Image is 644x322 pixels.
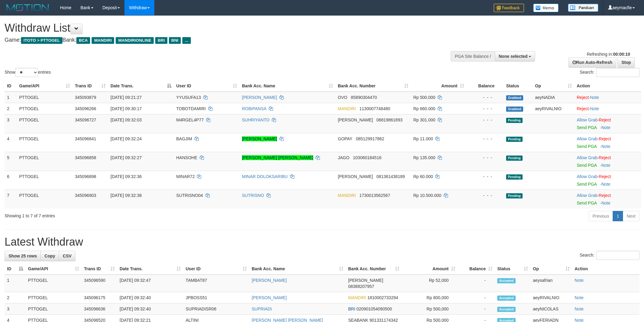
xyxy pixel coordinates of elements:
[110,106,142,111] span: [DATE] 09:30:17
[601,163,611,168] a: Note
[413,106,435,111] span: Rp 660.000
[75,193,96,198] span: 345096903
[530,275,572,292] td: aeysafrian
[117,263,183,275] th: Date Trans.: activate to sort column ascending
[249,263,346,275] th: Bank Acc. Name: activate to sort column ascending
[183,263,249,275] th: User ID: activate to sort column ascending
[533,4,559,12] img: Button%20Memo.svg
[506,156,523,161] span: Pending
[359,106,390,111] span: Copy 1130007748480 to clipboard
[469,155,501,161] div: - - -
[469,117,501,123] div: - - -
[110,117,142,122] span: [DATE] 09:32:03
[110,193,142,198] span: [DATE] 09:32:38
[574,152,641,171] td: ·
[17,133,72,152] td: PTTOGEL
[469,192,501,198] div: - - -
[577,117,599,122] span: ·
[5,103,17,114] td: 2
[76,37,90,44] span: BCA
[577,174,599,179] span: ·
[599,193,611,198] a: Reject
[75,95,96,100] span: 345093879
[338,155,349,160] span: JAGO
[338,117,373,122] span: [PERSON_NAME]
[176,193,203,198] span: SUTRISNO04
[574,80,641,92] th: Action
[497,278,516,283] span: Accepted
[580,68,639,77] label: Search:
[110,155,142,160] span: [DATE] 09:32:27
[376,117,403,122] span: Copy 08819861893 to clipboard
[338,106,356,111] span: MANDIRI
[110,174,142,179] span: [DATE] 09:32:36
[413,174,433,179] span: Rp 60.000
[494,4,524,12] img: Feedback.jpg
[580,251,639,260] label: Search:
[75,174,96,179] span: 345096898
[5,80,17,92] th: ID
[577,155,599,160] span: ·
[176,136,192,141] span: BAGJIM
[533,103,574,114] td: aeyRIVALNIO
[574,114,641,133] td: ·
[176,117,204,122] span: M4RGEL4P77
[574,133,641,152] td: ·
[599,136,611,141] a: Reject
[346,263,402,275] th: Bank Acc. Number: activate to sort column ascending
[495,51,535,61] button: None selected
[402,303,458,315] td: Rp 500,000
[26,303,82,315] td: PTTOGEL
[338,95,347,100] span: OVO
[176,174,195,179] span: MINAR72
[568,4,598,12] img: panduan.png
[5,275,26,292] td: 1
[458,263,495,275] th: Balance: activate to sort column ascending
[587,52,630,57] span: Refreshing in:
[242,193,264,198] a: SUTRISNO
[458,292,495,303] td: -
[506,137,523,142] span: Pending
[40,251,59,261] a: Copy
[469,173,501,180] div: - - -
[497,307,516,312] span: Accepted
[63,254,72,258] span: CSV
[82,292,117,303] td: 345096175
[75,106,96,111] span: 345096266
[117,303,183,315] td: [DATE] 09:32:40
[5,236,639,248] h1: Latest Withdraw
[59,251,75,261] a: CSV
[17,152,72,171] td: PTTOGEL
[577,201,597,205] a: Send PGA
[183,292,249,303] td: JPBOSS51
[530,303,572,315] td: aeyNICOLAS
[613,52,630,57] strong: 00:00:10
[411,80,467,92] th: Amount: activate to sort column ascending
[17,103,72,114] td: PTTOGEL
[252,295,287,300] a: [PERSON_NAME]
[533,92,574,103] td: aeyNADIA
[497,296,516,301] span: Accepted
[533,80,574,92] th: Op: activate to sort column ascending
[577,95,589,100] a: Reject
[575,278,584,283] a: Note
[590,95,599,100] a: Note
[338,174,373,179] span: [PERSON_NAME]
[402,275,458,292] td: Rp 52,000
[5,3,51,12] img: MOTION_logo.png
[413,95,435,100] span: Rp 500.000
[356,306,392,311] span: Copy 020901054090500 to clipboard
[577,182,597,187] a: Send PGA
[5,152,17,171] td: 5
[589,211,613,221] a: Previous
[506,174,523,180] span: Pending
[242,106,266,111] a: ROBIPANSA
[183,275,249,292] td: TAMBAT87
[5,114,17,133] td: 3
[413,155,435,160] span: Rp 135.000
[577,163,597,168] a: Send PGA
[242,95,277,100] a: [PERSON_NAME]
[577,106,589,111] a: Reject
[577,174,597,179] a: Allow Grab
[504,80,533,92] th: Status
